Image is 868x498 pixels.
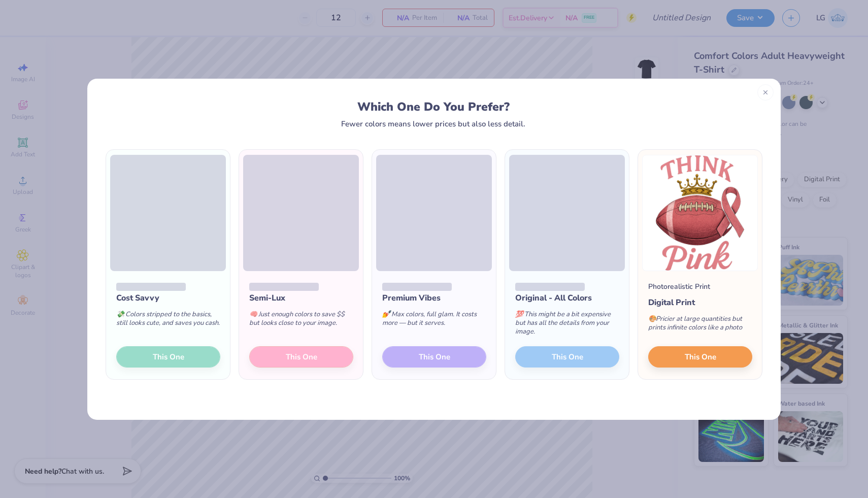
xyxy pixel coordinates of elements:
div: Which One Do You Prefer? [115,100,752,114]
div: Max colors, full glam. It costs more — but it serves. [382,304,486,338]
div: Premium Vibes [382,292,486,304]
span: 💅 [382,310,390,319]
div: Original - All Colors [515,292,619,304]
span: This One [685,351,716,362]
div: Pricier at large quantities but prints infinite colors like a photo [648,309,752,342]
span: 💸 [116,310,124,319]
div: Photorealistic Print [648,281,710,292]
button: This One [648,346,752,368]
span: 💯 [515,310,523,319]
div: Semi-Lux [249,292,353,304]
div: Cost Savvy [116,292,220,304]
span: 🎨 [648,314,656,323]
span: 🧠 [249,310,257,319]
div: Colors stripped to the basics, still looks cute, and saves you cash. [116,304,220,338]
div: Fewer colors means lower prices but also less detail. [341,120,525,128]
div: Digital Print [648,296,752,309]
img: Photorealistic preview [642,155,758,271]
div: This might be a bit expensive but has all the details from your image. [515,304,619,346]
div: Just enough colors to save $$ but looks close to your image. [249,304,353,338]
